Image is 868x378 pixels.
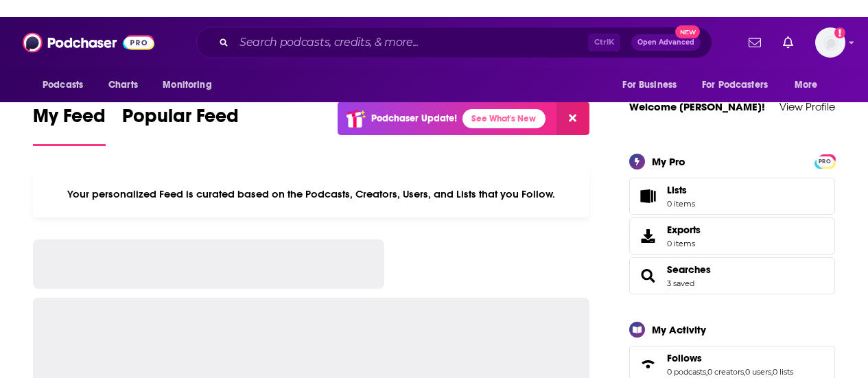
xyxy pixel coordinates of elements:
[667,184,695,196] span: Lists
[629,217,835,255] a: Exports
[706,367,707,377] span: ,
[743,31,766,54] a: Show notifications dropdown
[634,355,661,374] a: Follows
[834,27,845,38] svg: Email not verified
[234,32,588,54] input: Search podcasts, credits, & more...
[667,352,702,364] span: Follows
[634,266,661,285] a: Searches
[196,27,712,58] div: Search podcasts, credits, & more...
[622,75,677,95] span: For Business
[815,27,845,58] span: Logged in as ahusic2015
[652,155,685,168] div: My Pro
[33,104,106,146] a: My Feed
[637,39,694,46] span: Open Advanced
[629,100,765,113] a: Welcome [PERSON_NAME]!
[795,75,818,95] span: More
[667,279,694,288] a: 3 saved
[779,100,835,113] a: View Profile
[371,113,457,124] p: Podchaser Update!
[667,224,701,236] span: Exports
[23,29,154,56] img: Podchaser - Follow, Share and Rate Podcasts
[693,72,788,98] button: open menu
[122,104,239,146] a: Popular Feed
[667,352,793,364] a: Follows
[817,156,833,167] span: PRO
[634,226,661,246] span: Exports
[652,323,706,336] div: My Activity
[667,184,687,196] span: Lists
[702,75,768,95] span: For Podcasters
[631,34,701,51] button: Open AdvancedNew
[667,263,711,276] a: Searches
[667,199,695,209] span: 0 items
[667,239,701,248] span: 0 items
[771,367,773,377] span: ,
[745,367,771,377] a: 0 users
[675,25,700,38] span: New
[667,367,706,377] a: 0 podcasts
[33,72,101,98] button: open menu
[815,27,845,58] button: Show profile menu
[815,27,845,58] img: User Profile
[108,75,138,95] span: Charts
[744,367,745,377] span: ,
[153,72,229,98] button: open menu
[33,104,106,136] span: My Feed
[707,367,744,377] a: 0 creators
[99,72,146,98] a: Charts
[462,109,546,128] a: See What's New
[629,178,835,215] a: Lists
[43,75,83,95] span: Podcasts
[163,75,211,95] span: Monitoring
[629,257,835,294] span: Searches
[33,171,589,217] div: Your personalized Feed is curated based on the Podcasts, Creators, Users, and Lists that you Follow.
[785,72,835,98] button: open menu
[777,31,799,54] a: Show notifications dropdown
[613,72,694,98] button: open menu
[122,104,239,136] span: Popular Feed
[817,155,833,165] a: PRO
[634,187,661,206] span: Lists
[588,34,620,51] span: Ctrl K
[773,367,793,377] a: 0 lists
